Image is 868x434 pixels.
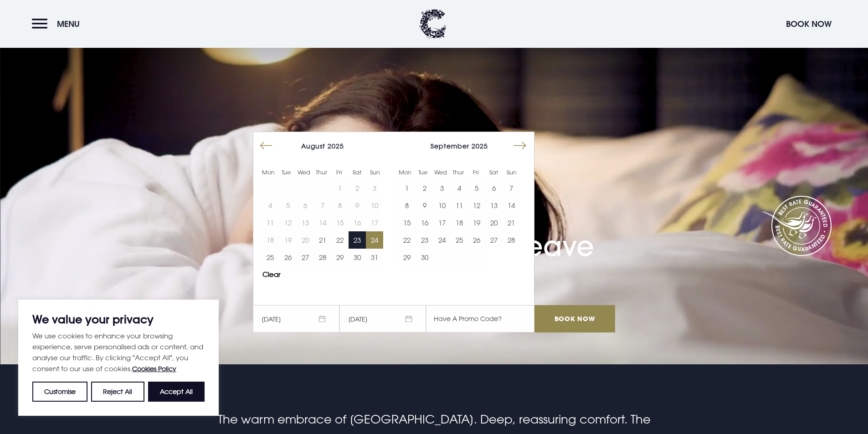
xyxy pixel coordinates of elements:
[472,142,488,150] span: 2025
[297,249,314,266] td: Choose Wednesday, August 27, 2025 as your end date.
[398,249,416,266] button: 29
[416,214,433,231] td: Choose Tuesday, September 16, 2025 as your end date.
[431,142,469,150] span: September
[366,231,383,249] button: 24
[366,249,383,266] td: Choose Sunday, August 31, 2025 as your end date.
[433,214,451,231] button: 17
[451,197,468,214] td: Choose Thursday, September 11, 2025 as your end date.
[511,137,529,154] button: Move forward to switch to the next month.
[485,179,503,197] button: 6
[398,197,416,214] button: 8
[433,179,451,197] td: Choose Wednesday, September 3, 2025 as your end date.
[503,231,520,249] td: Choose Sunday, September 28, 2025 as your end date.
[398,214,416,231] button: 15
[331,231,349,249] td: Choose Friday, August 22, 2025 as your end date.
[451,231,468,249] td: Choose Thursday, September 25, 2025 as your end date.
[468,179,485,197] td: Choose Friday, September 5, 2025 as your end date.
[279,249,296,266] button: 26
[416,231,433,249] button: 23
[314,249,331,266] td: Choose Thursday, August 28, 2025 as your end date.
[468,231,485,249] button: 26
[468,231,485,249] td: Choose Friday, September 26, 2025 as your end date.
[485,197,503,214] button: 13
[349,249,366,266] td: Choose Saturday, August 30, 2025 as your end date.
[32,382,87,402] button: Customise
[426,305,534,332] input: Have A Promo Code?
[485,231,503,249] button: 27
[416,179,433,197] button: 2
[349,231,366,249] td: Choose Saturday, August 23, 2025 as your end date.
[366,249,383,266] button: 31
[468,214,485,231] button: 19
[433,231,451,249] button: 24
[451,231,468,249] button: 25
[485,214,503,231] td: Choose Saturday, September 20, 2025 as your end date.
[398,249,416,266] td: Choose Monday, September 29, 2025 as your end date.
[32,314,205,325] p: We value your privacy
[314,231,331,249] td: Choose Thursday, August 21, 2025 as your end date.
[451,179,468,197] td: Choose Thursday, September 4, 2025 as your end date.
[433,197,451,214] td: Choose Wednesday, September 10, 2025 as your end date.
[314,249,331,266] button: 28
[503,214,520,231] td: Choose Sunday, September 21, 2025 as your end date.
[433,179,451,197] button: 3
[398,231,416,249] button: 22
[398,197,416,214] td: Choose Monday, September 8, 2025 as your end date.
[279,249,296,266] td: Choose Tuesday, August 26, 2025 as your end date.
[468,197,485,214] td: Choose Friday, September 12, 2025 as your end date.
[262,271,281,278] button: Clear
[132,365,176,373] a: Cookies Policy
[468,197,485,214] button: 12
[416,249,433,266] button: 30
[398,231,416,249] td: Choose Monday, September 22, 2025 as your end date.
[148,382,205,402] button: Accept All
[451,197,468,214] button: 11
[485,231,503,249] td: Choose Saturday, September 27, 2025 as your end date.
[349,231,366,249] button: 23
[419,9,447,39] img: Clandeboye Lodge
[331,231,349,249] button: 22
[366,231,383,249] td: Selected. Sunday, August 24, 2025
[91,382,144,402] button: Reject All
[253,305,339,332] span: [DATE]
[314,231,331,249] button: 21
[503,179,520,197] button: 7
[433,214,451,231] td: Choose Wednesday, September 17, 2025 as your end date.
[433,197,451,214] button: 10
[339,305,426,332] span: [DATE]
[328,142,344,150] span: 2025
[301,142,325,150] span: August
[468,214,485,231] td: Choose Friday, September 19, 2025 as your end date.
[398,179,416,197] td: Choose Monday, September 1, 2025 as your end date.
[451,214,468,231] button: 18
[416,197,433,214] td: Choose Tuesday, September 9, 2025 as your end date.
[331,249,349,266] button: 29
[297,249,314,266] button: 27
[398,179,416,197] button: 1
[257,137,275,154] button: Move backward to switch to the previous month.
[262,249,279,266] button: 25
[485,179,503,197] td: Choose Saturday, September 6, 2025 as your end date.
[781,14,836,34] button: Book Now
[416,179,433,197] td: Choose Tuesday, September 2, 2025 as your end date.
[398,214,416,231] td: Choose Monday, September 15, 2025 as your end date.
[416,231,433,249] td: Choose Tuesday, September 23, 2025 as your end date.
[416,197,433,214] button: 9
[451,179,468,197] button: 4
[32,14,84,34] button: Menu
[468,179,485,197] button: 5
[503,197,520,214] td: Choose Sunday, September 14, 2025 as your end date.
[416,214,433,231] button: 16
[416,249,433,266] td: Choose Tuesday, September 30, 2025 as your end date.
[331,249,349,266] td: Choose Friday, August 29, 2025 as your end date.
[262,249,279,266] td: Choose Monday, August 25, 2025 as your end date.
[18,300,219,416] div: We value your privacy
[349,249,366,266] button: 30
[503,197,520,214] button: 14
[485,197,503,214] td: Choose Saturday, September 13, 2025 as your end date.
[503,231,520,249] button: 28
[534,305,615,332] input: Book Now
[57,19,80,29] span: Menu
[503,179,520,197] td: Choose Sunday, September 7, 2025 as your end date.
[503,214,520,231] button: 21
